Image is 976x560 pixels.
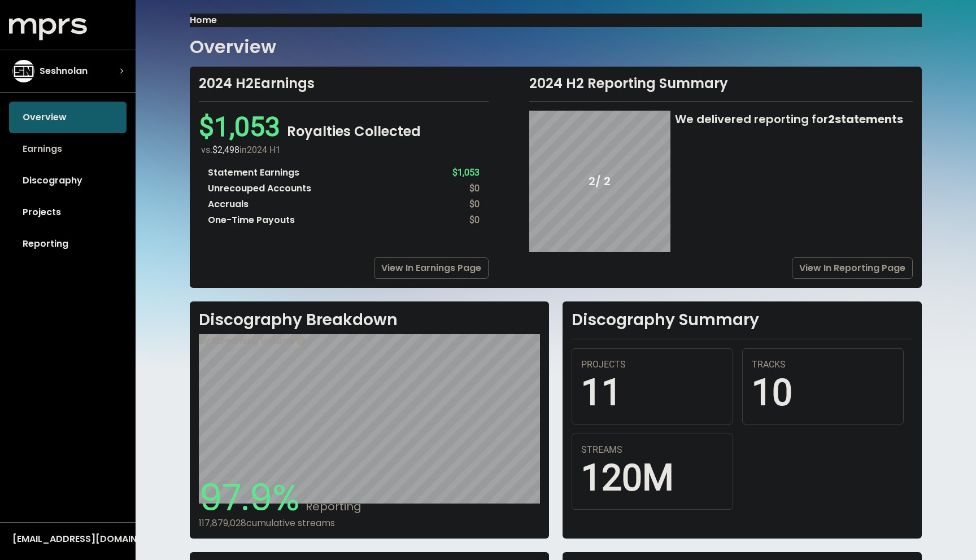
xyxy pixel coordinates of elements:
[572,310,913,330] h2: Discography Summary
[287,122,421,141] span: Royalties Collected
[300,498,361,514] span: Reporting
[208,166,299,180] div: Statement Earnings
[9,165,127,196] a: Discography
[374,257,489,279] a: View In Earnings Page
[199,334,294,347] span: By Streaming Volume
[675,111,903,128] div: We delivered reporting for
[208,213,295,227] div: One-Time Payouts
[199,111,287,143] span: $1,053
[190,14,922,27] nav: breadcrumb
[190,36,276,58] h1: Overview
[9,228,127,260] a: Reporting
[752,371,894,415] div: 10
[469,213,480,227] div: $0
[190,14,217,27] li: Home
[40,64,88,78] span: Seshnolan
[452,166,480,180] div: $1,053
[581,358,724,371] div: PROJECTS
[201,143,489,157] div: vs. in 2024 H1
[208,198,249,211] div: Accruals
[792,257,913,279] a: View In Reporting Page
[199,310,540,330] h2: Discography Breakdown
[212,145,239,155] span: $2,498
[581,371,724,415] div: 11
[208,182,311,195] div: Unrecouped Accounts
[199,76,489,92] div: 2024 H2 Earnings
[12,60,35,82] img: The selected account / producer
[469,198,480,211] div: $0
[529,76,913,92] div: 2024 H2 Reporting Summary
[9,196,127,228] a: Projects
[752,358,894,371] div: TRACKS
[9,532,127,546] button: [EMAIL_ADDRESS][DOMAIN_NAME]
[9,22,87,35] a: mprs logo
[9,133,127,165] a: Earnings
[581,443,724,457] div: STREAMS
[12,532,123,546] div: [EMAIL_ADDRESS][DOMAIN_NAME]
[469,182,480,195] div: $0
[581,457,724,500] div: 120M
[199,473,300,523] span: 97.9%
[828,111,903,127] b: 2 statements
[199,518,540,528] div: 117,879,028 cumulative streams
